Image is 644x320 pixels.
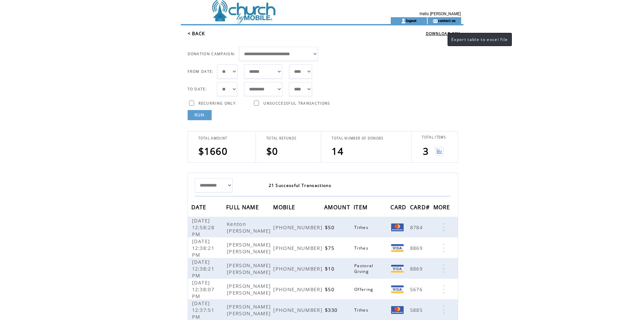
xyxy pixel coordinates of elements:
[192,279,215,299] span: [DATE] 12:38:07 PM
[188,30,205,37] a: < BACK
[410,265,424,272] span: 8869
[410,224,424,231] span: 8784
[266,145,278,157] span: $0
[192,217,215,237] span: [DATE] 12:58:28 PM
[354,225,370,230] span: Tithes
[410,202,432,214] span: CARD#
[269,183,332,188] span: 21 Successful Transactions
[401,18,406,24] img: account_icon.gif
[325,306,339,313] span: $330
[188,87,207,91] span: TO DATE:
[433,18,438,24] img: contact_us_icon.gif
[227,241,272,255] span: [PERSON_NAME] [PERSON_NAME]
[325,244,336,251] span: $75
[422,135,446,140] span: TOTAL ITEMS
[325,224,336,231] span: $50
[226,205,261,209] a: FULL NAME
[191,202,208,214] span: DATE
[192,258,215,279] span: [DATE] 12:38:21 PM
[227,282,272,296] span: [PERSON_NAME] [PERSON_NAME]
[390,205,408,209] a: CARD
[273,202,297,214] span: MOBILE
[410,244,424,251] span: 8869
[324,202,352,214] span: AMOUNT
[188,69,214,74] span: FROM DATE:
[435,147,444,155] img: View graph
[191,205,208,209] a: DATE
[227,262,272,275] span: [PERSON_NAME] [PERSON_NAME]
[325,265,336,272] span: $10
[273,244,324,251] span: [PHONE_NUMBER]
[226,202,261,214] span: FULL NAME
[420,12,461,16] span: Hello [PERSON_NAME]
[438,18,456,23] a: contact us
[227,220,272,234] span: Kenton [PERSON_NAME]
[391,244,404,252] img: Visa
[198,136,228,141] span: TOTAL AMOUNT
[273,286,324,293] span: [PHONE_NUMBER]
[188,110,212,120] a: RUN
[451,37,508,42] span: Export table to excel file
[391,223,404,231] img: Mastercard
[354,202,369,214] span: ITEM
[426,31,460,36] a: DOWNLOAD CSV
[273,205,297,209] a: MOBILE
[324,205,352,209] a: AMOUNT
[332,145,343,157] span: 14
[390,202,408,214] span: CARD
[192,300,215,320] span: [DATE] 12:37:51 PM
[273,224,324,231] span: [PHONE_NUMBER]
[410,205,432,209] a: CARD#
[406,18,416,23] a: logout
[410,286,424,293] span: 5676
[423,145,429,157] span: 3
[266,136,296,141] span: TOTAL REFUNDS
[332,136,383,141] span: TOTAL NUMBER OF DONORS
[325,286,336,293] span: $50
[198,101,236,106] span: RECURRING ONLY
[354,245,370,251] span: Tithes
[273,265,324,272] span: [PHONE_NUMBER]
[273,306,324,313] span: [PHONE_NUMBER]
[192,238,215,258] span: [DATE] 12:38:21 PM
[391,265,404,273] img: Visa
[391,285,404,293] img: Visa
[354,307,370,313] span: Tithes
[391,306,404,314] img: Mastercard
[354,286,375,292] span: Offering
[198,145,228,157] span: $1660
[263,101,330,106] span: UNSUCCESSFUL TRANSACTIONS
[410,306,424,313] span: 5885
[433,202,452,214] span: MORE
[227,303,272,317] span: [PERSON_NAME] [PERSON_NAME]
[354,205,369,209] a: ITEM
[188,51,236,56] span: DONATION CAMPAIGN:
[354,263,374,274] span: Pastoral Giving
